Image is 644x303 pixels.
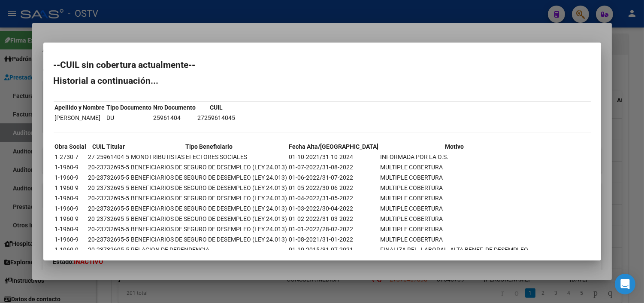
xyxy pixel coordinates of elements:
td: MULTIPLE COBERTURA [380,173,529,182]
td: 1-1960-9 [54,235,87,244]
td: 25961404 [153,113,197,122]
th: CUIL [197,103,236,112]
h2: Historial a continuación... [54,77,591,85]
td: 01-10-2021/31-10-2024 [289,152,379,162]
td: BENEFICIARIOS DE SEGURO DE DESEMPLEO (LEY 24.013) [131,162,288,172]
td: MULTIPLE COBERTURA [380,204,529,213]
td: 1-1960-9 [54,193,87,203]
td: INFORMADA POR LA O.S. [380,152,529,162]
td: 1-1960-9 [54,173,87,182]
td: 1-1960-9 [54,245,87,254]
td: 01-07-2022/31-08-2022 [289,162,379,172]
td: 27259614045 [197,113,236,122]
td: [PERSON_NAME] [54,113,106,122]
td: BENEFICIARIOS DE SEGURO DE DESEMPLEO (LEY 24.013) [131,224,288,234]
td: 20-23732695-5 [88,183,130,193]
td: 1-2730-7 [54,152,87,162]
td: 1-1960-9 [54,214,87,223]
td: 20-23732695-5 [88,235,130,244]
td: 01-01-2022/28-02-2022 [289,224,379,234]
div: Open Intercom Messenger [615,274,635,294]
th: Fecha Alta/[GEOGRAPHIC_DATA] [289,142,379,151]
td: 20-23732695-5 [88,245,130,254]
td: 20-23732695-5 [88,193,130,203]
td: 01-06-2022/31-07-2022 [289,173,379,182]
td: DU [106,113,152,122]
th: Tipo Beneficiario [131,142,288,151]
td: 01-03-2022/30-04-2022 [289,204,379,213]
h2: --CUIL sin cobertura actualmente-- [54,61,591,69]
td: 1-1960-9 [54,204,87,213]
td: MULTIPLE COBERTURA [380,224,529,234]
td: 20-23732695-5 [88,162,130,172]
td: BENEFICIARIOS DE SEGURO DE DESEMPLEO (LEY 24.013) [131,183,288,193]
td: 01-04-2022/31-05-2022 [289,193,379,203]
td: 20-23732695-5 [88,173,130,182]
td: 20-23732695-5 [88,214,130,223]
td: 27-25961404-5 [88,152,130,162]
td: 1-1960-9 [54,183,87,193]
td: BENEFICIARIOS DE SEGURO DE DESEMPLEO (LEY 24.013) [131,173,288,182]
td: 01-10-2015/31-07-2021 [289,245,379,254]
th: Obra Social [54,142,87,151]
th: Tipo Documento [106,103,152,112]
th: Apellido y Nombre [54,103,106,112]
td: 1-1960-9 [54,224,87,234]
th: CUIL Titular [88,142,130,151]
td: MULTIPLE COBERTURA [380,183,529,193]
td: 01-08-2021/31-01-2022 [289,235,379,244]
td: 01-02-2022/31-03-2022 [289,214,379,223]
td: 20-23732695-5 [88,204,130,213]
td: MULTIPLE COBERTURA [380,214,529,223]
td: BENEFICIARIOS DE SEGURO DE DESEMPLEO (LEY 24.013) [131,204,288,213]
td: BENEFICIARIOS DE SEGURO DE DESEMPLEO (LEY 24.013) [131,193,288,203]
td: BENEFICIARIOS DE SEGURO DE DESEMPLEO (LEY 24.013) [131,214,288,223]
td: BENEFICIARIOS DE SEGURO DE DESEMPLEO (LEY 24.013) [131,235,288,244]
td: MONOTRIBUTISTAS EFECTORES SOCIALES [131,152,288,162]
td: MULTIPLE COBERTURA [380,162,529,172]
td: MULTIPLE COBERTURA [380,235,529,244]
td: 20-23732695-5 [88,224,130,234]
td: RELACION DE DEPENDENCIA [131,245,288,254]
td: MULTIPLE COBERTURA [380,193,529,203]
td: 1-1960-9 [54,162,87,172]
td: FINALIZA REL. LABORAL, ALTA BENEF. DE DESEMPLEO [380,245,529,254]
th: Nro Documento [153,103,197,112]
th: Motivo [380,142,529,151]
td: 01-05-2022/30-06-2022 [289,183,379,193]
